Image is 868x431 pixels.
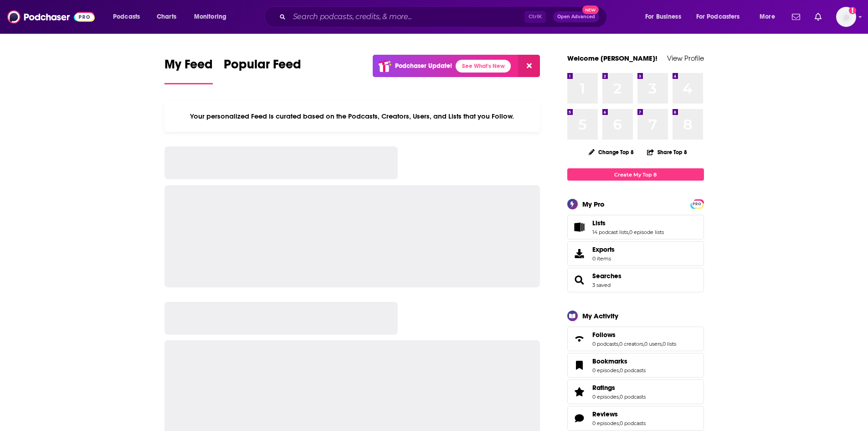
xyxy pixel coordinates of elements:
[643,341,644,347] span: ,
[567,353,704,378] span: Bookmarks
[811,9,825,25] a: Show notifications dropdown
[194,10,226,23] span: Monitoring
[592,384,646,392] a: Ratings
[570,359,589,372] a: Bookmarks
[690,10,753,24] button: open menu
[567,406,704,431] span: Reviews
[592,420,619,426] a: 0 episodes
[639,10,693,24] button: open menu
[592,367,619,374] a: 0 episodes
[570,274,589,286] a: Searches
[647,143,688,161] button: Share Top 8
[164,57,213,84] a: My Feed
[592,410,618,418] span: Reviews
[619,367,620,374] span: ,
[151,10,182,24] a: Charts
[753,10,786,24] button: open menu
[224,57,301,84] a: Popular Feed
[592,357,627,365] span: Bookmarks
[592,229,628,235] a: 14 podcast lists
[592,331,616,339] span: Follows
[113,10,140,23] span: Podcasts
[570,385,589,398] a: Ratings
[645,10,681,23] span: For Business
[7,8,95,26] img: Podchaser - Follow, Share and Rate Podcasts
[592,219,606,227] span: Lists
[692,200,703,207] a: PRO
[836,7,856,27] button: Show profile menu
[567,168,704,181] a: Create My Top 8
[567,54,657,62] a: Welcome [PERSON_NAME]!
[592,272,621,280] a: Searches
[663,341,676,347] a: 0 lists
[644,341,662,347] a: 0 users
[788,9,804,25] a: Show notifications dropdown
[582,200,605,208] div: My Pro
[107,10,152,24] button: open menu
[836,7,856,27] img: User Profile
[570,412,589,425] a: Reviews
[570,247,589,260] span: Exports
[592,384,615,392] span: Ratings
[592,245,615,254] span: Exports
[618,341,619,347] span: ,
[592,219,664,227] a: Lists
[583,146,640,158] button: Change Top 8
[567,327,704,351] span: Follows
[620,367,646,374] a: 0 podcasts
[836,7,856,27] span: Logged in as Lydia_Gustafson
[667,54,704,62] a: View Profile
[164,101,540,132] div: Your personalized Feed is curated based on the Podcasts, Creators, Users, and Lists that you Follow.
[567,268,704,292] span: Searches
[619,420,620,426] span: ,
[188,10,238,24] button: open menu
[849,7,856,14] svg: Add a profile image
[224,57,301,78] span: Popular Feed
[567,379,704,404] span: Ratings
[157,10,176,23] span: Charts
[582,312,618,320] div: My Activity
[760,10,775,23] span: More
[582,5,599,14] span: New
[567,215,704,239] span: Lists
[570,332,589,345] a: Follows
[164,57,213,78] span: My Feed
[592,255,615,262] span: 0 items
[619,341,643,347] a: 0 creators
[629,229,664,235] a: 0 episode lists
[456,60,511,73] a: See What's New
[692,201,703,208] span: PRO
[662,341,663,347] span: ,
[592,282,611,288] a: 3 saved
[619,394,620,400] span: ,
[289,10,524,24] input: Search podcasts, credits, & more...
[620,394,646,400] a: 0 podcasts
[273,6,616,27] div: Search podcasts, credits, & more...
[620,420,646,426] a: 0 podcasts
[696,10,740,23] span: For Podcasters
[557,15,595,19] span: Open Advanced
[592,341,618,347] a: 0 podcasts
[592,394,619,400] a: 0 episodes
[592,331,676,339] a: Follows
[553,11,599,22] button: Open AdvancedNew
[570,221,589,234] a: Lists
[592,410,646,418] a: Reviews
[628,229,629,235] span: ,
[592,357,646,365] a: Bookmarks
[395,62,452,70] p: Podchaser Update!
[524,11,546,23] span: Ctrl K
[567,241,704,266] a: Exports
